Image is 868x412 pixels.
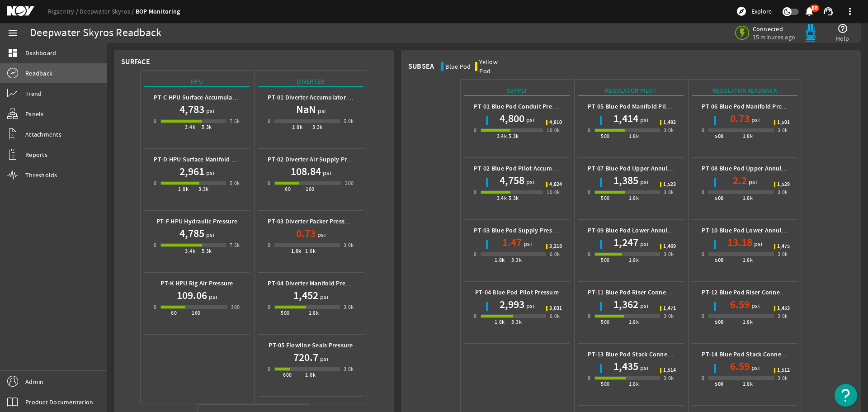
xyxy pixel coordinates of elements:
[156,217,237,226] b: PT-F HPU Hydraulic Pressure
[321,168,331,177] span: psi
[474,188,476,197] div: 0
[692,86,797,96] div: Regulator Readback
[305,370,316,379] div: 1.6k
[230,241,240,250] div: 7.5k
[179,226,204,241] h1: 4,785
[743,132,753,141] div: 1.8k
[736,6,747,17] mat-icon: explore
[727,235,752,250] h1: 13.18
[497,132,507,141] div: 3.4k
[601,194,609,203] div: 500
[743,379,753,388] div: 1.8k
[715,256,723,265] div: 500
[522,239,532,248] span: psi
[839,0,861,22] button: more_vert
[578,86,684,96] div: Regulator Pilot
[588,374,590,383] div: 0
[121,57,150,66] div: Surface
[837,23,848,34] mat-icon: help_outline
[474,226,564,235] b: PT-03 Blue Pod Supply Pressure
[344,365,354,374] div: 3.0k
[629,194,639,203] div: 1.8k
[588,350,719,359] b: PT-13 Blue Pod Stack Connector Pilot Pressure
[177,288,207,303] h1: 109.06
[743,194,753,203] div: 1.8k
[664,312,674,321] div: 3.0k
[312,123,323,132] div: 3.3k
[268,365,270,374] div: 0
[715,379,723,388] div: 500
[25,69,52,78] span: Readback
[702,288,817,297] b: PT-12 Blue Pod Riser Connector Pressure
[160,279,233,288] b: PT-K HPU Rig Air Pressure
[268,279,360,288] b: PT-04 Diverter Manifold Pressure
[283,370,292,379] div: 600
[495,317,505,327] div: 1.8k
[588,102,698,111] b: PT-05 Blue Pod Manifold Pilot Pressure
[204,168,214,177] span: psi
[732,4,775,19] button: Explore
[136,7,180,16] a: BOP Monitoring
[601,317,609,327] div: 500
[638,239,648,248] span: psi
[778,312,788,321] div: 3.0k
[154,155,256,164] b: PT-D HPU Surface Manifold Pressure
[804,6,815,17] mat-icon: notifications
[778,126,788,135] div: 3.0k
[777,120,790,125] span: 1,501
[549,306,562,311] span: 3,031
[316,106,326,115] span: psi
[281,308,289,317] div: 500
[318,292,328,301] span: psi
[268,179,270,188] div: 0
[178,185,189,194] div: 1.8k
[777,368,790,373] span: 1,512
[509,132,519,141] div: 5.3k
[268,303,270,312] div: 0
[629,256,639,265] div: 1.8k
[663,120,676,125] span: 1,492
[664,126,674,135] div: 3.0k
[25,377,43,386] span: Admin
[823,6,834,17] mat-icon: support_agent
[500,111,524,126] h1: 4,800
[601,256,609,265] div: 500
[730,297,750,312] h1: 6.59
[588,312,590,321] div: 0
[500,297,524,312] h1: 2,993
[550,312,560,321] div: 6.0k
[777,244,790,249] span: 1,475
[524,177,534,186] span: psi
[154,303,156,312] div: 0
[479,57,509,76] div: Yellow Pod
[663,182,676,187] span: 1,523
[733,173,747,188] h1: 2.2
[154,179,156,188] div: 0
[202,246,212,256] div: 5.3k
[258,77,363,87] div: Diverter
[268,241,270,250] div: 0
[500,173,524,188] h1: 4,758
[588,288,718,297] b: PT-11 Blue Pod Riser Connector Pilot Pressure
[345,179,354,188] div: 300
[30,28,161,38] div: Deepwater Skyros Readback
[408,62,434,71] div: Subsea
[702,250,704,259] div: 0
[192,308,200,317] div: 160
[743,256,753,265] div: 1.8k
[777,306,790,311] span: 1,453
[48,7,80,15] a: Rigsentry
[25,150,47,159] span: Reports
[291,164,321,179] h1: 108.84
[547,126,560,135] div: 10.0k
[80,7,136,15] a: Deepwater Skyros
[702,312,704,321] div: 0
[547,188,560,197] div: 10.0k
[750,363,759,372] span: psi
[445,62,471,71] div: Blue Pod
[778,188,788,197] div: 3.0k
[702,350,818,359] b: PT-14 Blue Pod Stack Connector Pressure
[154,117,156,126] div: 0
[293,350,318,365] h1: 720.7
[318,354,328,363] span: psi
